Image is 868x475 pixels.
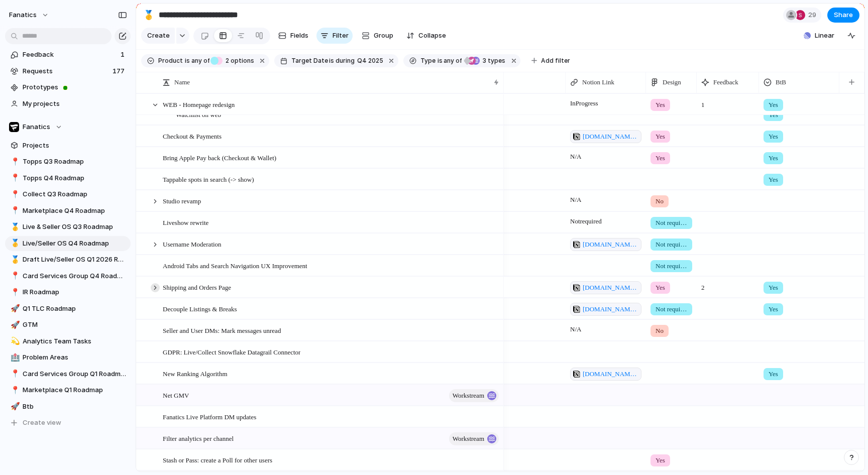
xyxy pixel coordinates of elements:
a: [DOMAIN_NAME][URL] [570,130,641,143]
span: Yes [769,110,778,120]
span: Yes [769,100,778,110]
span: Yes [769,132,778,142]
button: 📍 [9,157,19,167]
span: Live/Seller OS Q4 Roadmap [23,239,127,249]
button: workstream [449,432,499,445]
span: Seller and User DMs: Mark messages unread [163,324,281,336]
span: Shipping and Orders Page [163,281,231,293]
span: No [656,326,664,336]
button: Collapse [402,28,450,44]
button: workstream [449,389,499,402]
span: Btb [23,402,127,412]
button: isany of [436,55,464,66]
button: Fields [274,28,312,44]
button: 💫 [9,336,19,346]
span: options [223,56,254,65]
span: Collapse [418,31,446,41]
span: Share [834,10,853,20]
span: is [329,56,334,65]
span: Yes [656,455,665,465]
button: 🚀 [9,402,19,412]
button: Filter [316,28,353,44]
a: 📍Marketplace Q4 Roadmap [5,203,131,218]
span: Liveshow rewrite [163,216,208,228]
span: Android Tabs and Search Navigation UX Improvement [163,260,307,271]
span: Product [158,56,183,65]
span: fanatics [9,10,37,20]
span: [DOMAIN_NAME][URL] [583,132,638,142]
div: 📍 [11,172,18,184]
span: Yes [769,369,778,379]
div: 💫Analytics Team Tasks [5,334,131,349]
a: [DOMAIN_NAME][URL] [570,368,641,381]
span: Draft Live/Seller OS Q1 2026 Roadmap [23,255,127,265]
span: 2 [697,277,709,293]
a: Requests177 [5,64,131,79]
a: [DOMAIN_NAME][URL] [570,238,641,251]
span: Projects [23,141,127,151]
span: workstream [453,432,484,446]
span: N/A [566,148,645,162]
span: Feedback [713,77,738,87]
button: 🥇 [141,7,157,23]
button: 🏥 [9,352,19,363]
span: N/A [566,191,645,205]
button: Add filter [525,54,576,68]
a: 🥇Live/Seller OS Q4 Roadmap [5,236,131,251]
span: N/A [566,320,645,334]
div: 📍 [11,189,18,200]
span: Collect Q3 Roadmap [23,189,127,199]
span: Yes [769,175,778,185]
span: Create view [23,418,61,428]
span: Analytics Team Tasks [23,336,127,346]
a: Projects [5,138,131,153]
div: 📍Topps Q3 Roadmap [5,154,131,169]
span: Fields [290,31,308,41]
a: 🚀GTM [5,317,131,332]
span: Card Services Group Q1 Roadmap [23,369,127,379]
span: [DOMAIN_NAME][URL] [583,240,638,250]
div: 🚀Btb [5,399,131,414]
button: Fanatics [5,120,131,135]
div: 💫 [11,335,18,347]
button: 🥇 [9,222,19,232]
button: Create [141,28,175,44]
a: 🚀Q1 TLC Roadmap [5,301,131,316]
span: Linear [815,31,834,41]
span: Target Date [291,56,328,65]
div: 📍 [11,368,18,380]
a: 🥇Draft Live/Seller OS Q1 2026 Roadmap [5,252,131,267]
div: 📍Card Services Group Q1 Roadmap [5,367,131,382]
span: My projects [23,99,127,109]
a: 📍Topps Q4 Roadmap [5,171,131,186]
span: Filter [333,31,349,41]
div: 📍 [11,287,18,298]
span: Not required [656,261,687,271]
span: Card Services Group Q4 Roadmap [23,271,127,281]
span: Fanatics [23,122,50,132]
span: No [656,196,664,206]
div: 📍 [11,156,18,168]
span: Notion Link [582,77,614,87]
a: [DOMAIN_NAME][URL] [570,281,641,294]
span: 29 [808,10,819,20]
span: Prototypes [23,82,127,92]
a: [DOMAIN_NAME][URL] [570,303,641,316]
a: 📍Collect Q3 Roadmap [5,187,131,202]
button: 📍 [9,173,19,183]
button: Share [827,8,859,23]
button: 📍 [9,189,19,199]
button: Q4 2025 [355,55,385,66]
span: Requests [23,66,110,76]
span: Yes [769,304,778,314]
a: 🥇Live & Seller OS Q3 Roadmap [5,219,131,234]
span: Not required [656,304,687,314]
span: WEB - Homepage redesign [163,98,235,110]
div: 🥇 [11,254,18,266]
span: [DOMAIN_NAME][URL] [583,283,638,293]
div: 🚀 [11,401,18,412]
